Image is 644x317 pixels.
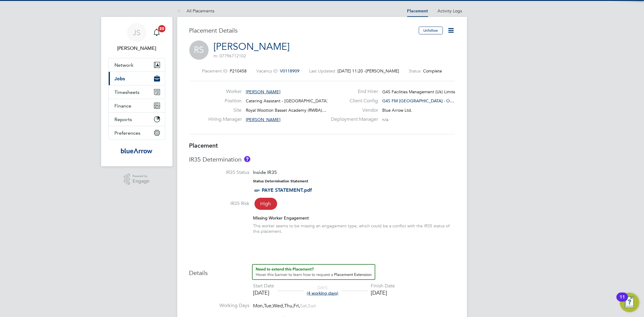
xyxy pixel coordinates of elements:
label: Status [409,68,421,74]
button: About IR35 [244,156,250,162]
span: Engage [133,179,149,184]
span: Powered by [133,174,149,179]
a: JS[PERSON_NAME] [108,23,165,52]
div: Start Date [253,283,274,289]
a: 20 [151,23,163,42]
div: [DATE] [253,289,274,296]
span: JS [133,29,140,37]
span: n/a [382,117,388,122]
span: Reports [115,117,132,122]
span: Finance [115,103,132,109]
label: Deployment Manager [327,116,378,123]
a: Go to home page [108,146,165,155]
label: Last Updated [309,68,335,74]
button: How to extend a Placement? [252,264,375,280]
label: Site [208,107,242,114]
span: Jobs [115,76,125,82]
span: Blue Arrow Ltd. [382,107,412,113]
span: Wed, [273,303,284,309]
span: (4 working days) [307,290,338,296]
label: Worker [208,88,242,95]
h3: Placement Details [189,27,414,34]
span: Sat, [300,303,308,309]
span: RS [189,40,209,60]
button: Jobs [109,72,165,85]
b: Placement [189,142,218,149]
label: IR35 Status [189,169,250,176]
label: End Hirer [327,88,378,95]
span: Preferences [115,130,141,136]
h3: IR35 Determination [189,155,455,163]
label: Hiring Manager [208,116,242,123]
button: Unfollow [419,27,443,34]
span: m: 07796712102 [214,53,246,59]
span: Timesheets [115,89,140,95]
div: 11 [620,297,625,305]
a: All Placements [177,8,215,14]
img: bluearrow-logo-retina.png [121,146,152,155]
strong: Status Determination Statement [253,179,309,183]
div: [DATE] [371,289,395,296]
span: Fri, [294,303,300,309]
button: Reports [109,113,165,126]
a: Powered byEngage [124,174,149,185]
span: Complete [423,68,442,74]
span: [PERSON_NAME] [246,117,280,122]
a: Placement [407,8,428,14]
span: Mon, [253,303,264,309]
label: Vacancy ID [256,68,277,74]
span: [PERSON_NAME] [246,89,280,94]
span: Tue, [264,303,273,309]
label: Working Days [189,303,250,309]
span: G4S FM [GEOGRAPHIC_DATA] - O… [382,98,454,104]
label: Client Config [327,98,378,104]
a: Activity Logs [438,8,462,14]
div: Finish Date [371,283,395,289]
h3: Details [189,264,455,277]
span: High [255,198,277,210]
label: Vendor [327,107,378,114]
div: This worker seems to be missing an engagement type, which could be a conflict with the IR35 statu... [253,223,455,234]
button: Network [109,58,165,72]
span: Jay Scull [108,45,165,52]
span: Thu, [284,303,294,309]
span: V0118909 [280,68,300,74]
span: G4S Facilities Management (Uk) Limited [382,89,458,94]
span: 20 [158,25,165,32]
span: Network [115,62,134,68]
span: Royal Wootton Basset Academy (RWBA)… [246,107,326,113]
span: [PERSON_NAME] [366,68,399,74]
button: Finance [109,99,165,112]
span: Inside IR35 [253,169,277,175]
span: Sun [308,303,316,309]
span: [DATE] 11:20 - [338,68,366,74]
label: IR35 Risk [189,200,250,207]
nav: Main navigation [101,17,172,166]
a: PAYE STATEMENT.pdf [262,187,312,193]
button: Open Resource Center, 11 new notifications [620,293,639,312]
button: Preferences [109,126,165,139]
label: Placement ID [202,68,227,74]
a: [PERSON_NAME] [214,41,290,53]
label: Position [208,98,242,104]
button: Timesheets [109,85,165,99]
span: P210458 [230,68,247,74]
div: Missing Worker Engagement [253,215,455,221]
div: DAYS [304,285,341,296]
span: Catering Assistant - [GEOGRAPHIC_DATA] [246,98,328,104]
